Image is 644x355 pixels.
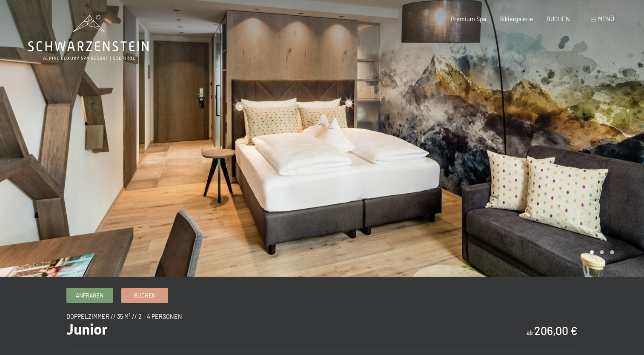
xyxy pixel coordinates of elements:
span: Doppelzimmer // 35 m² // 2 - 4 Personen [66,313,182,320]
a: Anfragen [67,288,113,302]
span: Buchen [134,292,156,299]
span: ab [527,329,533,336]
span: Anfragen [76,292,103,299]
span: Menü [598,15,614,23]
a: Bildergalerie [499,15,533,23]
span: Junior [66,321,107,338]
b: 206,00 € [534,324,578,337]
a: Buchen [122,288,168,302]
a: BUCHEN [547,15,570,23]
a: Premium Spa [451,15,486,23]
